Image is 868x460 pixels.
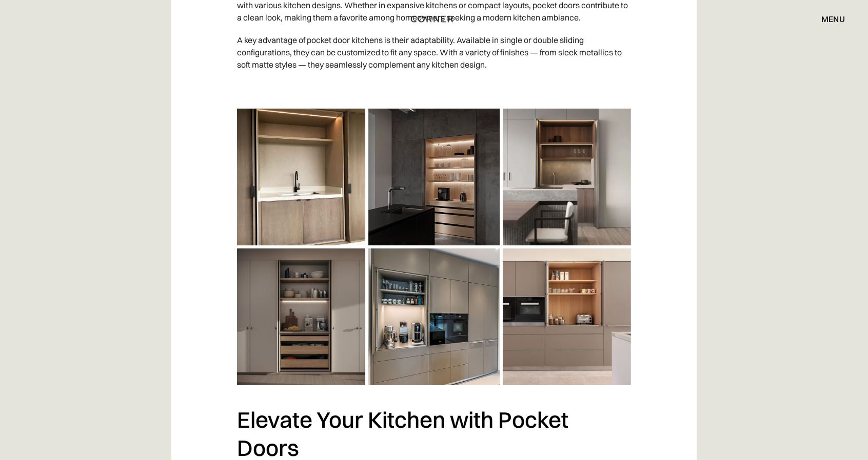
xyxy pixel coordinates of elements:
[237,29,631,76] p: A key advantage of pocket door kitchens is their adaptability. Available in single or double slid...
[821,15,845,23] div: menu
[811,10,845,28] div: menu
[237,76,631,98] p: ‍
[400,12,469,26] a: home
